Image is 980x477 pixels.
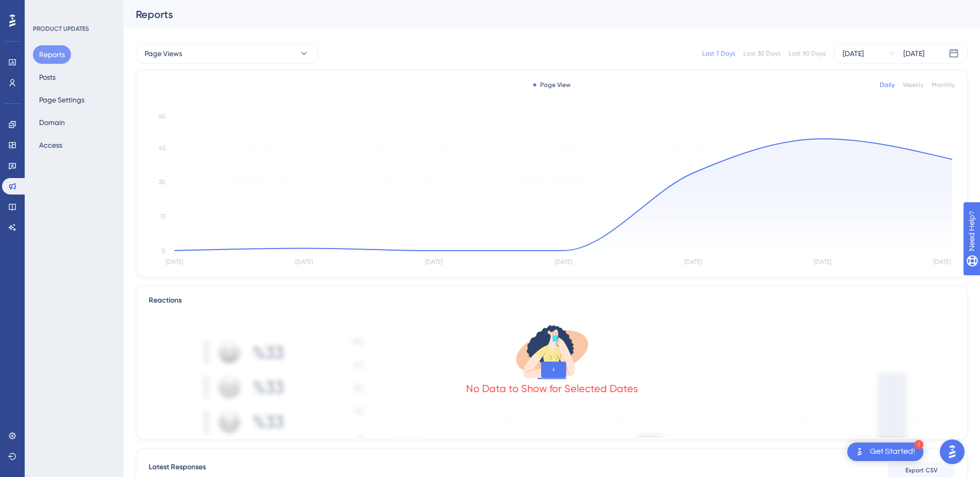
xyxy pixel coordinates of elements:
[162,247,166,254] tspan: 0
[145,47,182,60] span: Page Views
[161,4,181,24] button: Home
[176,333,193,349] button: Send a message…
[33,91,91,109] button: Page Settings
[905,466,938,474] span: Export CSV
[853,446,866,458] img: launcher-image-alternative-text
[33,68,62,86] button: Posts
[466,381,638,396] div: No Data to Show for Selected Dates
[181,4,199,23] div: Close
[49,337,57,345] button: Upload attachment
[425,258,442,266] tspan: [DATE]
[914,440,923,449] div: 1
[45,228,189,268] div: Subject: Need server-side friendly responses for reverse proxy (no iframe) + correct JSON endpoin...
[8,126,198,222] div: UG says…
[32,337,41,345] button: Gif picker
[45,289,189,349] div: We’re integrating UserGuiding Knowledge Base and Product Updates into our primary site via a Clou...
[870,446,915,457] div: Get Started!
[65,337,74,345] button: Start recording
[533,81,571,89] div: Page View
[166,258,183,266] tspan: [DATE]
[159,145,166,152] tspan: 45
[937,436,968,467] iframe: UserGuiding AI Assistant Launcher
[16,132,161,182] div: You’ll get replies here and in your email: ✉️
[50,13,80,23] p: +1 other
[25,198,52,206] b: [DATE]
[50,5,82,13] h1: Diênifer
[684,258,702,266] tspan: [DATE]
[136,43,318,64] button: Page Views
[295,258,313,266] tspan: [DATE]
[24,3,64,15] span: Need Help?
[67,95,198,117] div: I'd like to connect with support.
[933,258,951,266] tspan: [DATE]
[880,81,895,89] div: Daily
[555,258,572,266] tspan: [DATE]
[7,4,26,24] button: go back
[136,7,942,22] div: Reports
[158,113,166,120] tspan: 60
[903,47,924,60] div: [DATE]
[76,101,189,111] div: I'd like to connect with support.
[743,49,780,58] div: Last 30 Days
[158,179,166,186] tspan: 30
[29,6,46,22] img: Profile image for Diênifer
[33,25,89,33] div: PRODUCT UPDATES
[33,45,71,64] button: Reports
[9,315,197,333] textarea: Message…
[8,81,198,95] div: [DATE]
[702,49,735,58] div: Last 7 Days
[161,213,166,220] tspan: 15
[903,81,923,89] div: Weekly
[149,294,955,307] div: Reactions
[16,337,24,345] button: Emoji picker
[33,113,71,132] button: Domain
[45,273,189,284] div: Hi UserGuiding Support,
[16,152,156,181] b: [PERSON_NAME][EMAIL_ADDRESS][PERSON_NAME][DOMAIN_NAME]
[814,258,831,266] tspan: [DATE]
[789,49,826,58] div: Last 90 Days
[8,95,198,126] div: Andy says…
[847,443,923,461] div: Open Get Started! checklist, remaining modules: 1
[33,136,68,154] button: Access
[843,47,864,60] div: [DATE]
[932,81,955,89] div: Monthly
[16,187,161,207] div: The team will be back 🕒
[8,126,169,214] div: You’ll get replies here and in your email:✉️[PERSON_NAME][EMAIL_ADDRESS][PERSON_NAME][DOMAIN_NAME...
